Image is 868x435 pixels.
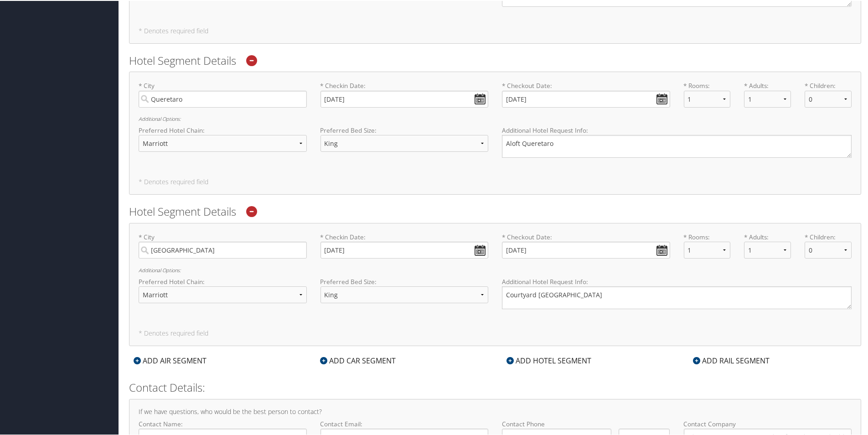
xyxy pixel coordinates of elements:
[320,232,489,258] label: * Checkin Date:
[684,80,731,89] label: * Rooms:
[502,125,852,134] label: Additional Hotel Request Info:
[139,232,307,258] label: * City
[139,276,307,285] label: Preferred Hotel Chain:
[129,354,211,365] div: ADD AIR SEGMENT
[502,276,852,285] label: Additional Hotel Request Info:
[320,80,489,106] label: * Checkin Date:
[744,232,791,241] label: * Adults:
[502,419,670,428] label: Contact Phone
[688,354,774,365] div: ADD RAIL SEGMENT
[320,90,489,107] input: * Checkin Date:
[139,178,852,184] h5: * Denotes required field
[502,90,670,107] input: * Checkout Date:
[320,125,489,134] label: Preferred Bed Size:
[805,232,852,241] label: * Children:
[129,203,861,218] h2: Hotel Segment Details
[139,408,852,414] h4: If we have questions, who would be the best person to contact?
[320,241,489,258] input: * Checkin Date:
[139,329,852,336] h5: * Denotes required field
[502,134,852,157] textarea: Aloft Queretaro
[744,80,791,89] label: * Adults:
[129,379,861,394] h2: Contact Details:
[315,354,400,365] div: ADD CAR SEGMENT
[502,354,596,365] div: ADD HOTEL SEGMENT
[502,232,670,258] label: * Checkout Date:
[139,27,852,33] h5: * Denotes required field
[502,285,852,308] textarea: Courtyard [GEOGRAPHIC_DATA]
[139,80,307,106] label: * City
[139,115,852,120] h6: Additional Options:
[502,241,670,258] input: * Checkout Date:
[129,52,861,67] h2: Hotel Segment Details
[502,80,670,106] label: * Checkout Date:
[139,267,852,272] h6: Additional Options:
[684,232,731,241] label: * Rooms:
[805,80,852,89] label: * Children:
[320,276,489,285] label: Preferred Bed Size:
[139,125,307,134] label: Preferred Hotel Chain:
